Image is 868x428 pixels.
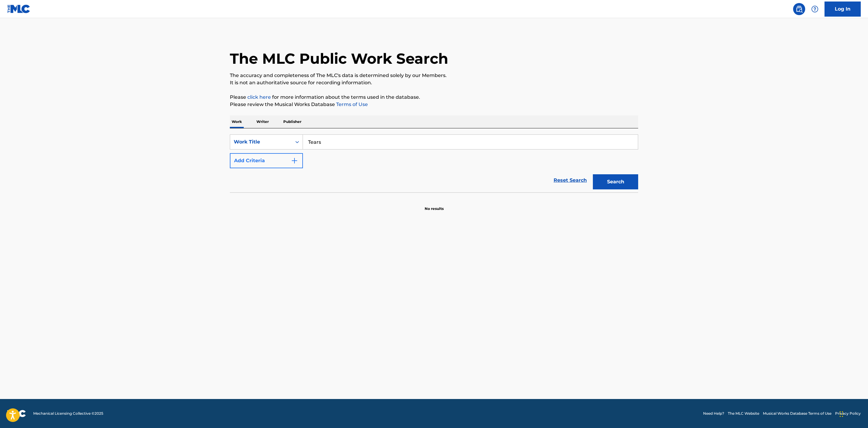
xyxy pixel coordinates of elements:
p: The accuracy and completeness of The MLC's data is determined solely by our Members. [230,72,638,79]
p: Work [230,115,244,128]
p: No results [425,199,444,211]
a: Need Help? [703,411,724,416]
a: click here [247,94,271,100]
a: Privacy Policy [835,411,861,416]
div: Help [809,3,821,15]
img: search [796,5,803,13]
div: Work Title [234,138,288,146]
a: Terms of Use [335,101,368,107]
a: Musical Works Database Terms of Use [763,411,831,416]
a: Reset Search [551,174,590,187]
a: Log In [825,2,861,17]
h1: The MLC Public Work Search [230,50,448,68]
a: Public Search [793,3,805,15]
iframe: Chat Widget [838,399,868,428]
img: MLC Logo [7,5,31,13]
img: help [811,5,818,13]
p: It is not an authoritative source for recording information. [230,79,638,86]
img: logo [7,410,26,417]
p: Please review the Musical Works Database [230,101,638,108]
form: Search Form [230,134,638,192]
img: 9d2ae6d4665cec9f34b9.svg [291,157,298,164]
p: Please for more information about the terms used in the database. [230,94,638,101]
div: Drag [840,405,843,423]
p: Writer [255,115,271,128]
button: Search [593,174,638,189]
span: Mechanical Licensing Collective © 2025 [33,411,103,416]
a: The MLC Website [728,411,759,416]
button: Add Criteria [230,153,303,168]
p: Publisher [281,115,303,128]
